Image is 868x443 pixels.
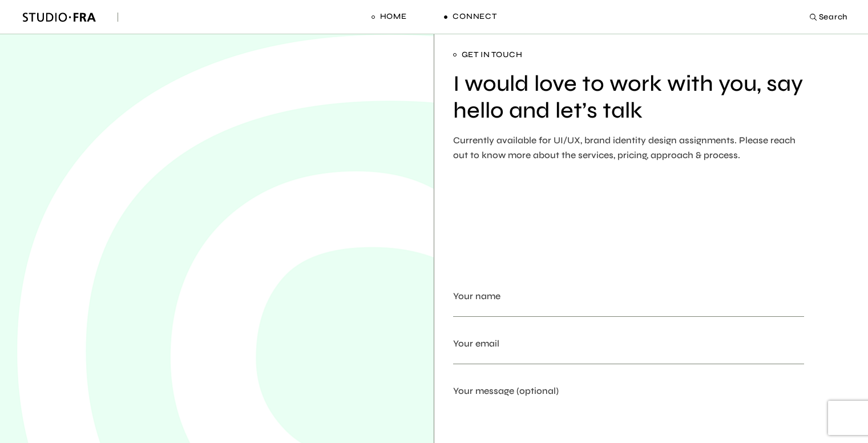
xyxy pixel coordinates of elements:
[453,351,804,364] input: Your email
[453,47,807,62] span: Get in touch
[453,289,804,331] label: Your name
[380,11,407,22] span: Home
[453,133,807,163] p: Currently available for UI/UX, brand identity design assignments. Please reach out to know more a...
[819,8,848,26] span: Search
[453,11,496,22] span: Connect
[453,304,804,317] input: Your name
[453,71,807,124] h2: I would love to work with you, say hello and let’s talk
[453,336,804,378] label: Your email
